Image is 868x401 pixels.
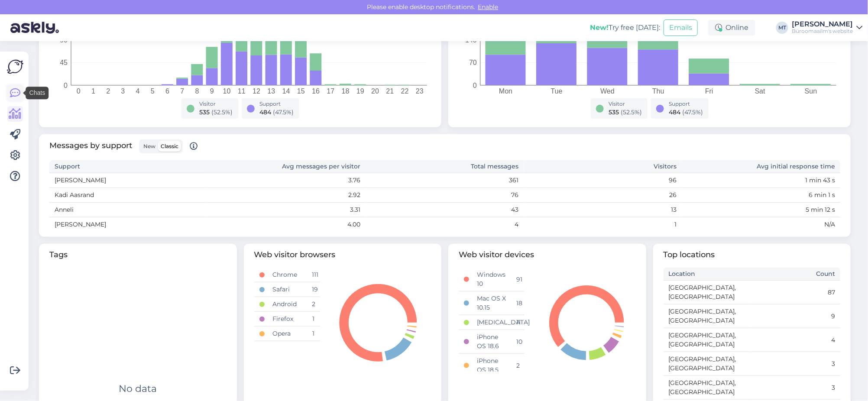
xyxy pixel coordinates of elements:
[371,87,379,95] tspan: 20
[682,188,840,203] td: 6 min 1 s
[512,291,525,315] td: 18
[207,217,366,232] td: 4.00
[207,160,366,173] th: Avg messages per visitor
[49,249,227,261] span: Tags
[366,203,524,217] td: 43
[207,203,366,217] td: 3.31
[200,100,233,108] div: Visitor
[260,108,272,116] span: 484
[752,304,840,328] td: 9
[664,352,752,376] td: [GEOGRAPHIC_DATA], [GEOGRAPHIC_DATA]
[401,87,409,95] tspan: 22
[49,188,207,203] td: Kadi Aasrand
[472,291,511,315] td: Mac OS X 10.15
[366,173,524,188] td: 361
[282,87,290,95] tspan: 14
[600,87,615,95] tspan: Wed
[669,100,703,108] div: Support
[465,36,477,44] tspan: 140
[469,59,477,66] tspan: 70
[669,108,681,116] span: 484
[459,249,636,261] span: Web visitor devices
[512,354,525,378] td: 2
[49,139,198,153] span: Messages by support
[165,87,169,95] tspan: 6
[752,281,840,304] td: 87
[60,36,68,44] tspan: 90
[682,173,840,188] td: 1 min 43 s
[143,143,155,149] span: New
[49,160,207,173] th: Support
[705,87,713,95] tspan: Fri
[472,354,511,378] td: iPhone OS 18.5
[776,22,788,34] div: MT
[297,87,305,95] tspan: 15
[512,315,525,330] td: 11
[512,268,525,291] td: 91
[210,87,214,95] tspan: 9
[664,249,841,261] span: Top locations
[473,82,477,89] tspan: 0
[366,217,524,232] td: 4
[524,217,682,232] td: 1
[476,3,501,11] span: Enable
[416,87,424,95] tspan: 23
[253,87,260,95] tspan: 12
[590,23,609,32] b: New!
[267,87,275,95] tspan: 13
[26,87,49,99] div: Chats
[683,108,703,116] span: ( 47.5 %)
[664,268,752,281] th: Location
[307,297,320,312] td: 2
[223,87,231,95] tspan: 10
[267,268,307,282] td: Chrome
[664,376,752,400] td: [GEOGRAPHIC_DATA], [GEOGRAPHIC_DATA]
[609,100,642,108] div: Visitor
[366,160,524,173] th: Total messages
[136,87,140,95] tspan: 4
[755,87,766,95] tspan: Sat
[207,173,366,188] td: 3.76
[708,20,755,36] div: Online
[499,87,512,95] tspan: Mon
[621,108,642,116] span: ( 52.5 %)
[267,327,307,341] td: Opera
[151,87,155,95] tspan: 5
[254,249,431,261] span: Web visitor browsers
[307,312,320,327] td: 1
[652,87,664,95] tspan: Thu
[472,330,511,354] td: iPhone OS 18.6
[312,87,320,95] tspan: 16
[91,87,95,95] tspan: 1
[524,203,682,217] td: 13
[260,100,294,108] div: Support
[49,217,207,232] td: [PERSON_NAME]
[664,281,752,304] td: [GEOGRAPHIC_DATA], [GEOGRAPHIC_DATA]
[342,87,350,95] tspan: 18
[60,59,68,66] tspan: 45
[682,160,840,173] th: Avg initial response time
[609,108,619,116] span: 535
[77,87,81,95] tspan: 0
[195,87,199,95] tspan: 8
[792,21,853,28] div: [PERSON_NAME]
[792,21,863,35] a: [PERSON_NAME]Büroomaailm's website
[267,312,307,327] td: Firefox
[49,203,207,217] td: Anneli
[327,87,334,95] tspan: 17
[664,328,752,352] td: [GEOGRAPHIC_DATA], [GEOGRAPHIC_DATA]
[512,330,525,354] td: 10
[664,19,698,36] button: Emails
[119,382,157,396] div: No data
[682,217,840,232] td: N/A
[49,173,207,188] td: [PERSON_NAME]
[273,108,294,116] span: ( 47.5 %)
[472,315,511,330] td: [MEDICAL_DATA]
[366,188,524,203] td: 76
[180,87,184,95] tspan: 7
[386,87,394,95] tspan: 21
[805,87,817,95] tspan: Sun
[161,143,178,149] span: Classic
[207,188,366,203] td: 2.92
[212,108,233,116] span: ( 52.5 %)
